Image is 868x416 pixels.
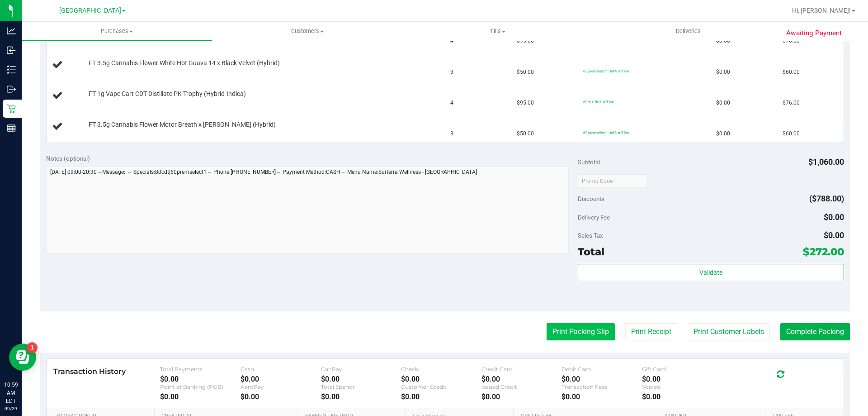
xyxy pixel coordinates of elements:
span: $0.00 [716,68,730,77]
div: Customer Credit [401,383,481,390]
span: Purchases [22,27,212,35]
span: Sales Tax [578,232,603,239]
div: AeroPay [241,383,321,390]
span: Delivery Fee [578,214,610,221]
div: $0.00 [642,375,722,383]
span: ($788.00) [809,194,844,203]
span: $95.00 [517,99,534,107]
a: Deliveries [593,22,783,41]
div: $0.00 [160,375,241,383]
inline-svg: Outbound [7,85,16,94]
span: 60premselect1: 60% off line [583,130,629,135]
span: FT 3.5g Cannabis Flower Motor Breath x [PERSON_NAME] (Hybrid) [89,120,276,129]
div: $0.00 [401,392,481,401]
span: 60premselect1: 60% off line [583,69,629,73]
button: Print Customer Labels [688,323,770,340]
div: $0.00 [481,375,562,383]
div: Debit Card [561,366,642,373]
inline-svg: Reports [7,124,16,133]
inline-svg: Retail [7,104,16,113]
span: $272.00 [803,245,844,258]
inline-svg: Analytics [7,26,16,35]
div: $0.00 [642,392,722,401]
inline-svg: Inbound [7,46,16,55]
button: Validate [578,264,844,280]
span: $0.00 [824,212,844,222]
div: Total Spendr [321,383,401,390]
div: $0.00 [321,375,401,383]
div: Check [401,366,481,373]
div: Voided [642,383,722,390]
div: $0.00 [321,392,401,401]
div: Transaction Fees [561,383,642,390]
div: $0.00 [160,392,241,401]
div: Point of Banking (POB) [160,383,241,390]
div: Issued Credit [481,383,562,390]
span: FT 3.5g Cannabis Flower White Hot Guava 14 x Black Velvet (Hybrid) [89,59,280,67]
span: $50.00 [517,129,534,138]
span: $0.00 [716,129,730,138]
span: Validate [699,269,722,276]
div: $0.00 [561,392,642,401]
iframe: Resource center unread badge [27,342,38,353]
div: $0.00 [401,375,481,383]
span: $0.00 [716,99,730,107]
button: Print Packing Slip [547,323,615,340]
a: Tills [402,22,593,41]
span: $50.00 [517,68,534,77]
inline-svg: Inventory [7,65,16,74]
span: Hi, [PERSON_NAME]! [792,7,851,14]
p: 10:59 AM EDT [4,381,18,405]
span: Tills [403,27,592,35]
div: Total Payments [160,366,241,373]
span: Awaiting Payment [786,28,842,38]
div: $0.00 [241,375,321,383]
span: Deliveries [664,27,713,35]
button: Complete Packing [780,323,850,340]
button: Print Receipt [625,323,677,340]
div: Gift Card [642,366,722,373]
span: $0.00 [824,230,844,240]
div: $0.00 [241,392,321,401]
span: [GEOGRAPHIC_DATA] [59,7,121,14]
span: $60.00 [783,68,800,77]
a: Purchases [22,22,212,41]
span: $60.00 [783,129,800,138]
a: Customers [212,22,402,41]
div: $0.00 [561,375,642,383]
span: 4 [450,99,453,107]
div: Cash [241,366,321,373]
div: Credit Card [481,366,562,373]
span: 3 [450,129,453,138]
iframe: Resource center [9,344,36,371]
span: Total [578,245,604,258]
span: Subtotal [578,158,600,166]
span: $1,060.00 [808,157,844,167]
span: 3 [450,68,453,77]
div: $0.00 [481,392,562,401]
span: Customers [212,27,402,35]
div: CanPay [321,366,401,373]
span: FT 1g Vape Cart CDT Distillate PK Trophy (Hybrid-Indica) [89,90,246,98]
span: Notes (optional) [46,155,90,162]
span: Discounts [578,191,604,207]
span: 80cdt: 80% off line [583,100,614,104]
span: $76.00 [783,99,800,107]
p: 09/29 [4,405,18,412]
input: Promo Code [578,174,648,188]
